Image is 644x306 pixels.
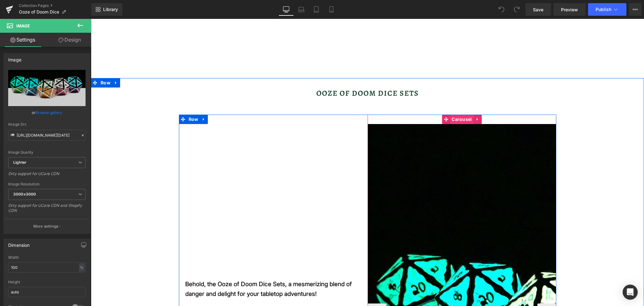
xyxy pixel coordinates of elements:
[510,3,523,16] button: Redo
[79,263,85,272] div: %
[8,150,86,155] div: Image Quality
[96,96,109,105] span: Row
[533,6,543,13] span: Save
[36,107,62,118] a: Browse gallery
[8,182,86,186] div: Image Resolution
[8,171,86,180] div: Only support for UCare CDN
[94,261,270,280] p: Behold, the Ooze of Doom Dice Sets, a mesmerizing blend of danger and delight for your tabletop a...
[8,203,86,217] div: Only support for UCare CDN and Shopify CDN
[8,109,86,116] div: or
[8,280,86,284] div: Height
[109,96,117,105] a: Expand / Collapse
[13,160,26,165] b: Lighter
[19,9,59,14] span: Ooze of Doom Dice
[359,96,382,105] span: Carousel
[8,287,86,297] input: auto
[33,224,58,229] p: More settings
[324,3,339,16] a: Mobile
[495,3,508,16] button: Undo
[596,7,611,12] span: Publish
[16,23,30,28] span: Image
[588,3,626,16] button: Publish
[47,33,92,47] a: Design
[623,285,638,300] div: Open Intercom Messenger
[561,6,578,13] span: Preview
[13,192,36,196] b: 3000x3000
[279,3,294,16] a: Desktop
[225,69,328,79] span: Ooze of doom dice sets
[383,96,391,105] a: Expand / Collapse
[8,59,21,69] span: Row
[294,3,309,16] a: Laptop
[8,262,86,273] input: auto
[8,130,86,141] input: Link
[553,3,586,16] a: Preview
[103,7,118,12] span: Library
[19,3,91,8] a: Collection Pages
[629,3,641,16] button: More
[8,239,30,248] div: Dimension
[21,59,29,69] a: Expand / Collapse
[8,122,86,127] div: Image Src
[309,3,324,16] a: Tablet
[8,54,21,62] div: Image
[91,3,122,16] a: New Library
[8,255,86,260] div: Width
[4,219,90,234] button: More settings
